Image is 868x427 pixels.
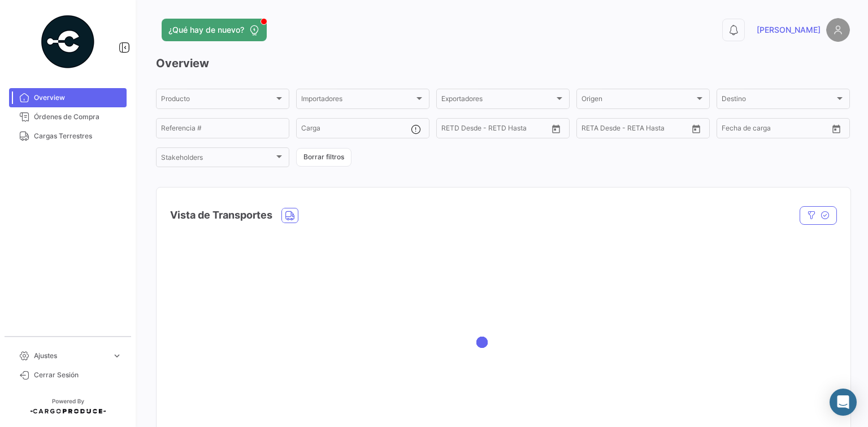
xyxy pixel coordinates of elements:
button: Open calendar [688,120,705,137]
button: Open calendar [828,120,845,137]
button: ¿Qué hay de nuevo? [162,19,267,41]
a: Órdenes de Compra [9,107,127,127]
h3: Overview [156,55,850,71]
span: Cerrar Sesión [34,370,122,380]
span: [PERSON_NAME] [757,24,821,36]
button: Land [282,208,298,223]
span: Overview [34,93,122,103]
input: Hasta [610,126,661,134]
span: ¿Qué hay de nuevo? [168,24,244,36]
div: Abrir Intercom Messenger [830,389,857,416]
input: Hasta [750,126,801,134]
button: Open calendar [548,120,565,137]
h4: Vista de Transportes [170,207,272,223]
span: Destino [722,97,835,104]
a: Overview [9,88,127,107]
span: Cargas Terrestres [34,131,122,141]
a: Cargas Terrestres [9,127,127,146]
span: expand_more [112,351,122,361]
span: Ajustes [34,351,107,361]
img: powered-by.png [40,14,96,70]
input: Hasta [470,126,520,134]
span: Origen [581,97,695,104]
button: Borrar filtros [296,148,351,167]
input: Desde [722,126,742,134]
span: Órdenes de Compra [34,112,122,122]
span: Exportadores [441,97,554,104]
input: Desde [441,126,462,134]
span: Stakeholders [161,155,274,163]
span: Importadores [301,97,414,104]
span: Producto [161,97,274,104]
img: placeholder-user.png [826,18,850,42]
input: Desde [581,126,602,134]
